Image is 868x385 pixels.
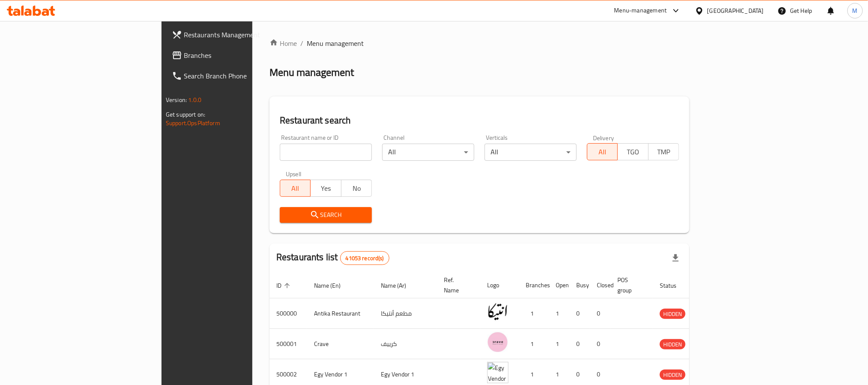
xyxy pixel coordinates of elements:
[614,6,667,16] div: Menu-management
[307,329,374,359] td: Crave
[286,171,302,177] label: Upsell
[188,94,201,105] span: 1.0.0
[280,207,372,223] button: Search
[341,254,389,262] span: 41053 record(s)
[382,144,474,161] div: All
[569,272,590,298] th: Busy
[487,301,509,322] img: Antika Restaurant
[307,298,374,329] td: Antika Restaurant
[480,272,519,298] th: Logo
[569,298,590,329] td: 0
[487,331,509,353] img: Crave
[166,109,205,120] span: Get support on:
[660,309,685,319] span: HIDDEN
[665,248,686,268] div: Export file
[590,329,611,359] td: 0
[617,275,643,295] span: POS group
[374,329,437,359] td: كرييف
[652,146,676,158] span: TMP
[184,50,299,60] span: Branches
[660,370,685,380] span: HIDDEN
[549,272,569,298] th: Open
[280,114,679,127] h2: Restaurant search
[487,362,509,383] img: Egy Vendor 1
[269,38,689,48] nav: breadcrumb
[660,309,685,319] div: HIDDEN
[660,280,688,291] span: Status
[590,298,611,329] td: 0
[184,30,299,40] span: Restaurants Management
[314,280,352,291] span: Name (En)
[184,71,299,81] span: Search Branch Phone
[660,340,685,349] span: HIDDEN
[590,272,611,298] th: Closed
[485,144,577,161] div: All
[444,275,470,295] span: Ref. Name
[165,24,306,45] a: Restaurants Management
[549,298,569,329] td: 1
[280,144,372,161] input: Search for restaurant name or ID..
[269,66,354,79] h2: Menu management
[166,117,220,129] a: Support.OpsPlatform
[307,38,364,48] span: Menu management
[707,6,764,15] div: [GEOGRAPHIC_DATA]
[276,251,389,265] h2: Restaurants list
[374,298,437,329] td: مطعم أنتيكا
[276,280,293,291] span: ID
[591,146,614,158] span: All
[345,182,368,195] span: No
[340,251,389,265] div: Total records count
[519,329,549,359] td: 1
[519,298,549,329] td: 1
[165,45,306,66] a: Branches
[341,180,372,197] button: No
[280,180,311,197] button: All
[284,182,307,195] span: All
[166,94,187,105] span: Version:
[587,143,618,160] button: All
[617,143,648,160] button: TGO
[287,210,365,220] span: Search
[569,329,590,359] td: 0
[314,182,338,195] span: Yes
[381,280,417,291] span: Name (Ar)
[648,143,679,160] button: TMP
[165,66,306,86] a: Search Branch Phone
[621,146,645,158] span: TGO
[519,272,549,298] th: Branches
[549,329,569,359] td: 1
[593,135,614,141] label: Delivery
[853,6,858,15] span: M
[310,180,341,197] button: Yes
